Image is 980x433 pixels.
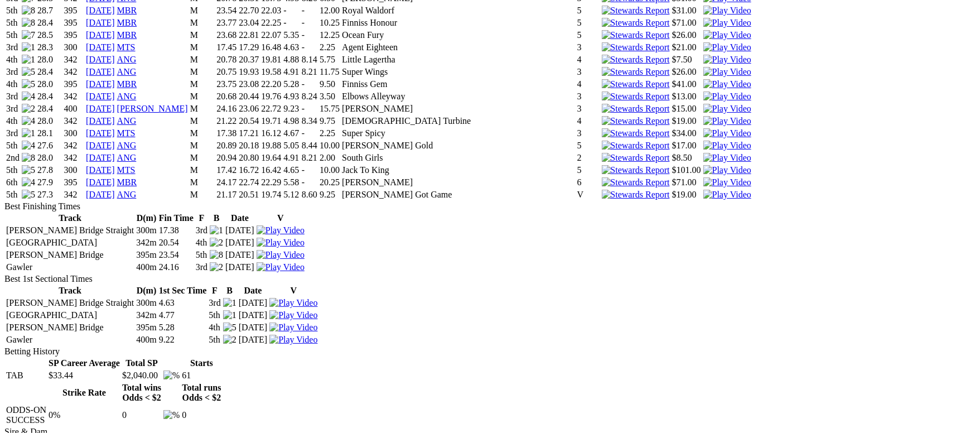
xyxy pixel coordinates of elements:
[257,250,305,260] img: Play Video
[257,225,305,235] a: View replay
[190,5,215,16] td: M
[117,55,137,64] a: ANG
[341,128,575,139] td: Super Spicy
[163,371,180,381] img: %
[216,42,237,53] td: 17.45
[37,5,62,16] td: 28.7
[703,55,751,65] img: Play Video
[86,30,115,40] a: [DATE]
[86,67,115,76] a: [DATE]
[86,18,115,27] a: [DATE]
[602,67,670,77] img: Stewards Report
[86,116,115,126] a: [DATE]
[672,54,702,65] td: $7.50
[238,128,259,139] td: 17.21
[283,116,300,127] td: 4.98
[602,30,670,40] img: Stewards Report
[283,17,300,28] td: -
[238,5,259,16] td: 22.70
[283,152,300,163] td: 4.91
[703,177,751,187] a: View replay
[190,116,215,127] td: M
[64,54,85,65] td: 342
[283,5,300,16] td: -
[37,30,62,41] td: 28.5
[703,67,751,76] a: View replay
[703,104,751,113] a: View replay
[577,91,600,102] td: 3
[260,66,282,78] td: 19.58
[117,104,188,113] a: [PERSON_NAME]
[260,103,282,114] td: 22.72
[602,92,670,102] img: Stewards Report
[37,42,62,53] td: 28.3
[672,42,702,53] td: $21.00
[703,18,751,27] a: View replay
[64,91,85,102] td: 342
[210,238,223,248] img: 2
[216,128,237,139] td: 17.38
[301,42,318,53] td: -
[117,153,137,162] a: ANG
[577,17,600,28] td: 5
[64,17,85,28] td: 395
[86,6,115,15] a: [DATE]
[319,54,340,65] td: 5.75
[22,67,35,77] img: 5
[319,91,340,102] td: 3.50
[283,103,300,114] td: 9.23
[672,17,702,28] td: $71.00
[602,165,670,175] img: Stewards Report
[283,128,300,139] td: 4.67
[602,55,670,65] img: Stewards Report
[257,250,305,259] a: View replay
[190,103,215,114] td: M
[269,335,317,344] a: View replay
[86,190,115,199] a: [DATE]
[260,42,282,53] td: 16.48
[319,5,340,16] td: 12.00
[283,91,300,102] td: 4.93
[577,66,600,78] td: 3
[216,79,237,90] td: 23.75
[341,42,575,53] td: Agent Eighteen
[260,17,282,28] td: 22.25
[223,298,236,308] img: 1
[577,79,600,90] td: 4
[86,79,115,89] a: [DATE]
[64,140,85,151] td: 342
[703,165,751,175] a: View replay
[223,310,236,320] img: 1
[22,190,35,200] img: 5
[238,165,259,176] td: 16.72
[6,165,20,176] td: 5th
[6,140,20,151] td: 5th
[319,116,340,127] td: 9.75
[210,250,223,260] img: 8
[190,91,215,102] td: M
[260,91,282,102] td: 19.76
[190,54,215,65] td: M
[6,152,20,163] td: 2nd
[672,79,702,90] td: $41.00
[260,30,282,41] td: 22.07
[238,42,259,53] td: 17.29
[22,153,35,163] img: 8
[577,152,600,163] td: 2
[577,5,600,16] td: 5
[672,140,702,151] td: $17.00
[6,5,20,16] td: 5th
[602,116,670,126] img: Stewards Report
[117,30,137,40] a: MBR
[37,54,62,65] td: 28.0
[341,103,575,114] td: [PERSON_NAME]
[577,140,600,151] td: 5
[86,55,115,64] a: [DATE]
[703,104,751,114] img: Play Video
[703,116,751,126] img: Play Video
[269,310,317,320] img: Play Video
[319,103,340,114] td: 15.75
[260,128,282,139] td: 16.12
[301,54,318,65] td: 8.14
[216,140,237,151] td: 20.89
